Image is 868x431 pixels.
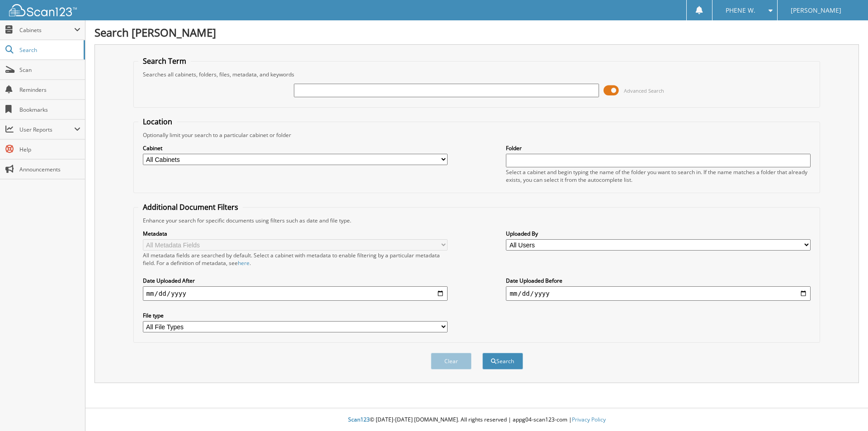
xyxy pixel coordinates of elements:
label: Date Uploaded Before [506,277,811,284]
span: Announcements [19,166,80,173]
label: Cabinet [143,144,448,152]
span: Scan123 [348,416,370,423]
span: Reminders [19,86,80,94]
label: Date Uploaded After [143,277,448,284]
span: Help [19,146,80,153]
div: Optionally limit your search to a particular cabinet or folder [138,131,816,139]
label: Uploaded By [506,230,811,237]
label: Folder [506,144,811,152]
span: Advanced Search [624,87,664,94]
div: Enhance your search for specific documents using filters such as date and file type. [138,217,816,224]
label: File type [143,312,448,319]
input: start [143,286,448,301]
div: © [DATE]-[DATE] [DOMAIN_NAME]. All rights reserved | appg04-scan123-com | [85,409,868,431]
div: Select a cabinet and begin typing the name of the folder you want to search in. If the name match... [506,168,811,184]
h1: Search [PERSON_NAME] [94,25,859,40]
legend: Additional Document Filters [138,202,243,212]
button: Clear [431,353,472,369]
a: here [238,259,250,267]
div: Searches all cabinets, folders, files, metadata, and keywords [138,71,816,78]
a: Privacy Policy [572,416,606,423]
button: Search [482,353,523,369]
span: [PERSON_NAME] [791,8,841,13]
img: scan123-logo-white.svg [9,4,77,16]
input: end [506,286,811,301]
span: User Reports [19,126,74,133]
span: PHENE W. [726,8,755,13]
span: Bookmarks [19,106,80,114]
div: All metadata fields are searched by default. Select a cabinet with metadata to enable filtering b... [143,251,448,267]
label: Metadata [143,230,448,237]
span: Search [19,46,79,54]
legend: Location [138,117,177,127]
legend: Search Term [138,56,191,66]
span: Scan [19,66,80,74]
span: Cabinets [19,26,74,34]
